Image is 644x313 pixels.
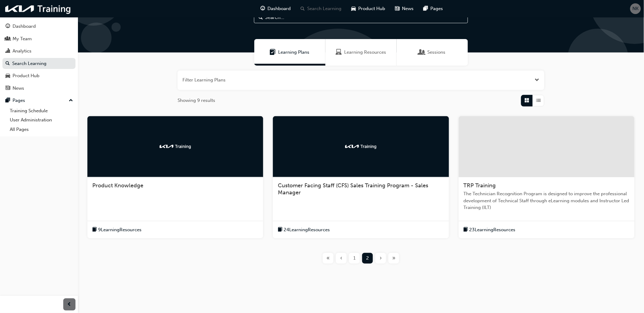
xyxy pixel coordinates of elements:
[630,3,641,14] button: NK
[322,253,335,264] button: First page
[2,20,75,95] button: DashboardMy TeamAnalyticsSearch LearningProduct HubNews
[159,143,192,149] img: kia-training
[268,5,291,12] span: Dashboard
[6,61,10,67] span: search-icon
[7,106,75,116] a: Training Schedule
[278,49,310,56] span: Learning Plans
[92,182,143,189] span: Product Knowledge
[397,39,468,66] a: SessionsSessions
[296,2,347,15] a: search-iconSearch Learning
[69,97,73,105] span: up-icon
[278,226,330,234] button: book-icon24LearningResources
[464,190,630,211] span: The Technician Recognition Program is designed to improve the professional development of Technic...
[13,23,36,30] div: Dashboard
[261,5,265,13] span: guage-icon
[380,255,382,262] span: ›
[469,226,516,233] span: 23 Learning Resources
[6,98,10,103] span: pages-icon
[6,24,10,29] span: guage-icon
[390,2,419,15] a: news-iconNews
[348,253,361,264] button: Page 1
[633,5,639,12] span: NK
[424,5,428,13] span: pages-icon
[402,5,414,12] span: News
[464,182,496,189] span: TRP Training
[392,255,396,262] span: »
[361,253,374,264] button: Page 2
[13,85,24,92] div: News
[278,226,282,234] span: book-icon
[13,72,39,79] div: Product Hub
[535,77,539,84] button: Open the filter
[87,116,263,239] a: kia-trainingProduct Knowledgebook-icon9LearningResources
[340,255,342,262] span: ‹
[178,97,215,104] span: Showing 9 results
[336,49,342,56] span: Learning Resources
[2,95,75,106] button: Pages
[92,226,142,234] button: book-icon9LearningResources
[326,255,330,262] span: «
[335,253,348,264] button: Previous page
[6,73,10,79] span: car-icon
[13,35,32,42] div: My Team
[2,33,75,45] a: My Team
[419,2,448,15] a: pages-iconPages
[459,116,635,239] a: TRP TrainingThe Technician Recognition Program is designed to improve the professional developmen...
[2,58,75,69] a: Search Learning
[351,5,356,13] span: car-icon
[464,226,516,234] button: book-icon23LearningResources
[2,83,75,94] a: News
[3,2,73,15] img: kia-training
[344,49,386,56] span: Learning Resources
[6,36,10,42] span: people-icon
[273,116,449,239] a: kia-trainingCustomer Facing Staff (CFS) Sales Training Program - Sales Managerbook-icon24Learning...
[2,70,75,81] a: Product Hub
[67,301,72,308] span: prev-icon
[98,226,142,233] span: 9 Learning Resources
[326,39,397,66] a: Learning ResourcesLearning Resources
[347,2,390,15] a: car-iconProduct Hub
[254,39,326,66] a: Learning PlansLearning Plans
[259,14,263,21] span: Search
[13,97,25,104] div: Pages
[301,5,305,13] span: search-icon
[395,5,400,13] span: news-icon
[278,182,428,196] span: Customer Facing Staff (CFS) Sales Training Program - Sales Manager
[7,115,75,125] a: User Administration
[428,49,446,56] span: Sessions
[270,49,276,56] span: Learning Plans
[6,49,10,54] span: chart-icon
[7,125,75,134] a: All Pages
[2,21,75,32] a: Dashboard
[366,255,369,262] span: 2
[525,97,529,104] span: Grid
[13,48,31,55] div: Analytics
[464,226,468,234] span: book-icon
[431,5,443,12] span: Pages
[6,86,10,91] span: news-icon
[284,226,330,233] span: 24 Learning Resources
[344,143,378,149] img: kia-training
[92,226,97,234] span: book-icon
[256,2,296,15] a: guage-iconDashboard
[353,255,355,262] span: 1
[536,97,541,104] span: List
[419,49,425,56] span: Sessions
[2,45,75,57] a: Analytics
[387,253,400,264] button: Last page
[254,12,468,23] input: Search...
[307,5,342,12] span: Search Learning
[374,253,387,264] button: Next page
[359,5,385,12] span: Product Hub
